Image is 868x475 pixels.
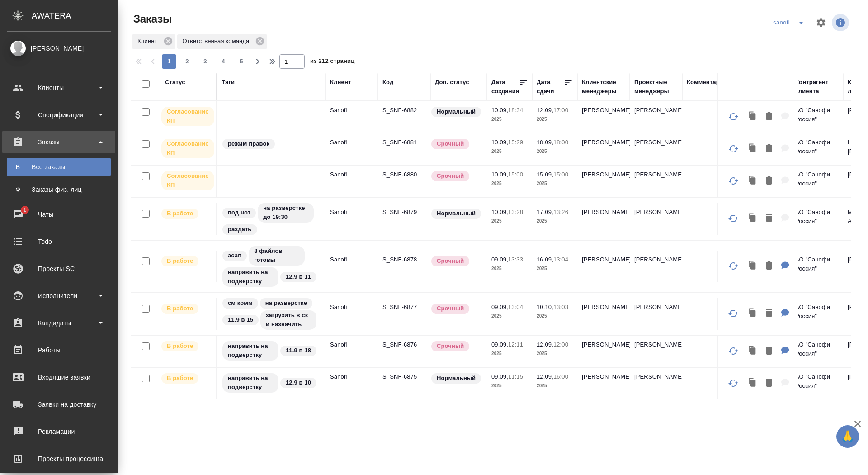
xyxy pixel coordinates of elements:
button: 5 [234,54,249,69]
p: Sanofi [330,170,373,179]
p: 2025 [537,264,573,273]
p: 13:33 [508,256,523,263]
td: [PERSON_NAME] [630,101,682,133]
div: Проекты процессинга [7,452,111,465]
td: [PERSON_NAME] [630,133,682,165]
div: Выставляется автоматически, если на указанный объем услуг необходимо больше времени в стандартном... [430,255,482,267]
p: 11.9 в 15 [228,315,253,324]
td: [PERSON_NAME] [577,251,630,282]
a: Работы [2,339,115,361]
p: асап [228,251,241,260]
p: 2025 [537,381,573,390]
p: Sanofi [330,208,373,217]
p: Sanofi [330,340,373,349]
p: 10.09, [491,171,508,178]
p: 09.09, [491,256,508,263]
div: Чаты [7,208,111,221]
p: 15:00 [508,171,523,178]
button: Клонировать [744,304,761,323]
td: [PERSON_NAME] [577,166,630,197]
div: Выставляет ПМ после принятия заказа от КМа [160,372,212,385]
button: Удалить [761,374,777,393]
p: В работе [167,256,193,266]
div: Исполнители [7,289,111,303]
div: Статус [165,78,185,87]
p: направить на подверстку [228,374,273,392]
button: Клонировать [744,342,761,361]
a: Рекламации [2,420,115,443]
p: 09.09, [491,341,508,348]
p: на разверстке [265,299,307,308]
p: Срочный [437,256,464,266]
p: АО "Санофи Россия" [795,208,839,226]
div: асап, 8 файлов готовы, направить на подверстку, 12.9 в 11 [222,245,321,288]
p: S_SNF-6875 [382,372,426,381]
div: Выставляет ПМ после принятия заказа от КМа [160,340,212,352]
div: Заказы [7,135,111,149]
p: В работе [167,342,193,351]
div: Контрагент клиента [795,78,839,96]
td: [PERSON_NAME] [577,203,630,235]
p: S_SNF-6876 [382,340,426,349]
div: Выставляется автоматически, если на указанный объем услуг необходимо больше времени в стандартном... [430,303,482,315]
p: Нормальный [437,374,476,383]
div: Все заказы [11,162,106,171]
button: Удалить [761,140,777,158]
p: загрузить в ск и назначить [266,311,311,329]
p: В работе [167,304,193,313]
p: S_SNF-6879 [382,208,426,217]
div: Статус по умолчанию для стандартных заказов [430,106,482,118]
p: 11.9 в 18 [286,346,311,355]
p: 18.09, [537,139,553,146]
span: 2 [180,57,194,66]
div: Выставляет ПМ после принятия заказа от КМа [160,255,212,267]
p: Sanofi [330,303,373,312]
p: 15.09, [537,171,553,178]
p: 12:11 [508,341,523,348]
div: [PERSON_NAME] [7,43,111,53]
div: направить на подверстку, 11.9 в 18 [222,340,321,361]
button: Обновить [722,340,744,362]
div: Дата сдачи [537,78,564,96]
button: 🙏 [836,425,859,448]
p: Sanofi [330,138,373,147]
p: Срочный [437,171,464,180]
p: АО "Санофи Россия" [795,170,839,188]
p: 2025 [537,147,573,156]
p: см комм [228,299,253,308]
p: Sanofi [330,106,373,115]
p: S_SNF-6878 [382,255,426,264]
button: Обновить [722,138,744,160]
button: Клонировать [744,108,761,126]
button: Обновить [722,106,744,128]
div: Код [382,78,393,87]
button: Обновить [722,208,744,229]
a: Заявки на доставку [2,393,115,416]
a: ФЗаказы физ. лиц [7,180,111,199]
p: 12.9 в 11 [286,272,311,281]
div: Выставляется автоматически, если на указанный объем услуг необходимо больше времени в стандартном... [430,170,482,182]
p: Нормальный [437,209,476,218]
a: Todo [2,230,115,253]
p: 2025 [537,115,573,124]
div: Клиенты [7,81,111,95]
button: Обновить [722,255,744,277]
p: АО "Санофи Россия" [795,303,839,321]
td: [PERSON_NAME] [577,133,630,165]
div: см комм, на разверстке, 11.9 в 15, загрузить в ск и назначить [222,297,321,331]
p: Срочный [437,304,464,313]
td: [PERSON_NAME] [577,298,630,330]
p: АО "Санофи Россия" [795,255,839,273]
p: на разверстке до 19:30 [263,204,308,222]
div: Проектные менеджеры [634,78,678,96]
p: Согласование КП [167,107,209,125]
p: АО "Санофи Россия" [795,372,839,390]
div: Тэги [222,78,235,87]
p: 16:00 [553,373,568,380]
p: 18:00 [553,139,568,146]
div: Заявки на доставку [7,398,111,411]
button: Клонировать [744,172,761,190]
p: Согласование КП [167,139,209,157]
p: 13:04 [508,304,523,310]
p: Срочный [437,342,464,351]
